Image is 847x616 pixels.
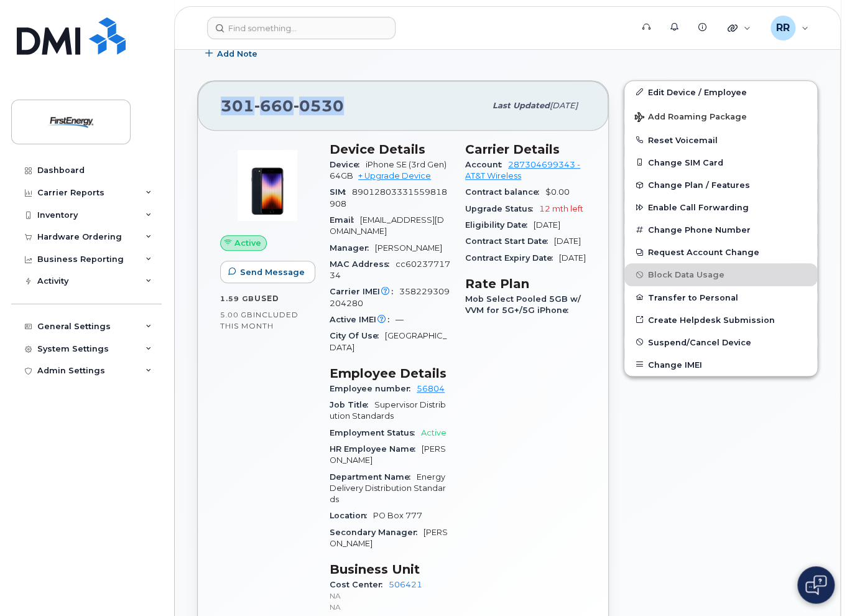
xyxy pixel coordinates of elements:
button: Transfer to Personal [624,286,817,309]
span: Job Title [330,400,374,409]
span: Change Plan / Features [648,180,750,190]
span: City Of Use [330,331,385,340]
span: Department Name [330,472,417,482]
span: Manager [330,243,375,253]
span: Energy Delivery Distribution Standards [330,472,446,505]
img: image20231002-3703462-1angbar.jpeg [230,148,305,223]
span: Carrier IMEI [330,287,399,296]
h3: Rate Plan [465,276,586,291]
span: Mob Select Pooled 5GB w/VVM for 5G+/5G iPhone [465,294,581,315]
button: Add Roaming Package [624,103,817,129]
div: Ryan Roman [762,16,817,40]
span: Contract Start Date [465,236,554,246]
p: NA [330,602,450,612]
span: Add Roaming Package [634,112,747,124]
span: [PERSON_NAME] [330,528,448,548]
span: 660 [254,96,294,115]
span: Secondary Manager [330,528,423,537]
button: Change Phone Number [624,218,817,241]
span: [PERSON_NAME] [375,243,442,253]
a: 287304699343 - AT&T Wireless [465,160,580,180]
a: Edit Device / Employee [624,81,817,103]
span: Email [330,215,360,225]
a: 506421 [389,580,422,589]
span: Contract balance [465,187,545,197]
h3: Device Details [330,142,450,157]
span: [GEOGRAPHIC_DATA] [330,331,447,352]
span: 301 [221,96,344,115]
span: [DATE] [559,253,586,263]
button: Change IMEI [624,353,817,376]
span: — [396,315,404,324]
span: Eligibility Date [465,220,534,230]
span: Last updated [493,101,550,110]
h3: Employee Details [330,366,450,381]
input: Find something... [207,17,396,39]
span: Employee number [330,384,417,393]
button: Change SIM Card [624,151,817,174]
a: 56804 [417,384,445,393]
span: Suspend/Cancel Device [648,337,751,347]
h3: Business Unit [330,562,450,577]
button: Request Account Change [624,241,817,263]
span: Active [234,237,261,249]
span: RR [776,21,790,35]
span: 1.59 GB [220,294,254,303]
span: Send Message [240,266,305,278]
span: MAC Address [330,259,396,269]
img: Open chat [805,575,826,595]
span: [DATE] [550,101,578,110]
span: Account [465,160,508,169]
span: included this month [220,310,299,330]
button: Send Message [220,261,315,283]
span: Device [330,160,366,169]
span: Cost Center [330,580,389,589]
span: 89012803331559818908 [330,187,447,208]
span: Employment Status [330,428,421,437]
span: [EMAIL_ADDRESS][DOMAIN_NAME] [330,215,444,236]
div: Quicklinks [719,16,759,40]
span: SIM [330,187,352,197]
span: Active IMEI [330,315,396,324]
span: 0530 [294,96,344,115]
span: 358229309204280 [330,287,450,307]
span: PO Box 777 [373,511,422,520]
span: Supervisor Distribution Standards [330,400,446,421]
span: HR Employee Name [330,444,422,454]
button: Add Note [197,43,268,65]
span: [DATE] [554,236,581,246]
span: Add Note [217,48,257,60]
span: 12 mth left [539,204,583,213]
button: Suspend/Cancel Device [624,331,817,353]
span: Active [421,428,447,437]
p: NA [330,590,450,601]
h3: Carrier Details [465,142,586,157]
button: Change Plan / Features [624,174,817,196]
span: used [254,294,279,303]
span: Contract Expiry Date [465,253,559,263]
a: + Upgrade Device [358,171,431,180]
span: Enable Call Forwarding [648,203,749,212]
button: Reset Voicemail [624,129,817,151]
span: 5.00 GB [220,310,253,319]
span: $0.00 [545,187,570,197]
span: Upgrade Status [465,204,539,213]
button: Block Data Usage [624,263,817,286]
span: iPhone SE (3rd Gen) 64GB [330,160,447,180]
span: Location [330,511,373,520]
button: Enable Call Forwarding [624,196,817,218]
span: [DATE] [534,220,560,230]
a: Create Helpdesk Submission [624,309,817,331]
